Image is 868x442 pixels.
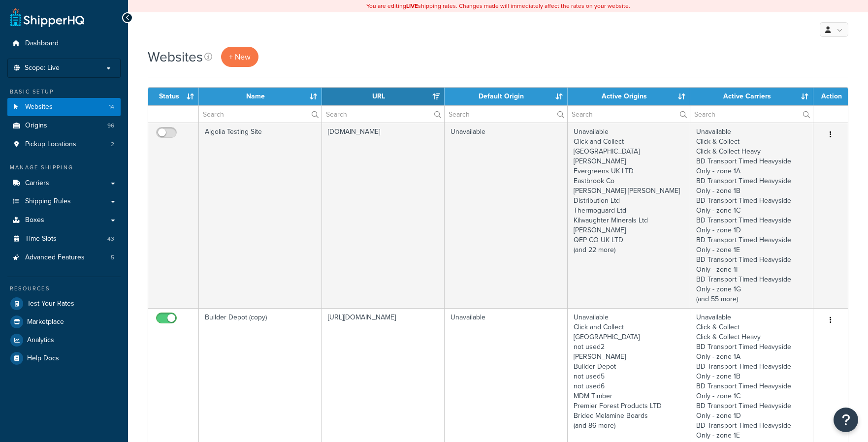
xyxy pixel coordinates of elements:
b: LIVE [406,1,418,10]
span: Help Docs [27,354,59,363]
th: Action [813,88,848,105]
input: Search [199,106,321,123]
th: Name: activate to sort column ascending [199,88,322,105]
div: Manage Shipping [7,163,121,172]
td: Unavailable Click & Collect Click & Collect Heavy BD Transport Timed Heavyside Only - zone 1A BD ... [690,123,813,308]
span: 43 [107,235,114,243]
a: Time Slots 43 [7,230,121,248]
th: Active Carriers: activate to sort column ascending [690,88,813,105]
li: Time Slots [7,230,121,248]
a: Websites 14 [7,98,121,116]
th: Default Origin: activate to sort column ascending [445,88,568,105]
span: Websites [25,103,53,111]
input: Search [690,106,813,123]
a: Marketplace [7,313,121,331]
a: ShipperHQ Home [10,7,84,27]
a: Origins 96 [7,117,121,135]
span: Scope: Live [25,64,60,72]
th: Status: activate to sort column ascending [148,88,199,105]
span: 14 [109,103,114,111]
a: Dashboard [7,34,121,53]
a: + New [221,47,258,67]
span: Origins [25,122,47,130]
input: Search [322,106,444,123]
a: Pickup Locations 2 [7,135,121,154]
a: Shipping Rules [7,192,121,211]
div: Resources [7,284,121,293]
span: 5 [111,253,114,262]
input: Search [445,106,567,123]
span: + New [229,51,251,63]
span: Analytics [27,336,54,345]
button: Open Resource Center [834,408,858,432]
div: Basic Setup [7,88,121,96]
td: Unavailable [445,123,568,308]
li: Advanced Features [7,249,121,267]
th: Active Origins: activate to sort column ascending [568,88,691,105]
span: Test Your Rates [27,300,74,308]
li: Websites [7,98,121,116]
span: Marketplace [27,318,64,326]
span: Dashboard [25,39,59,48]
span: Advanced Features [25,253,85,262]
span: Boxes [25,216,44,224]
input: Search [568,106,690,123]
a: Analytics [7,331,121,349]
a: Carriers [7,174,121,192]
span: Pickup Locations [25,140,76,149]
span: Shipping Rules [25,197,71,206]
td: [DOMAIN_NAME] [322,123,445,308]
li: Pickup Locations [7,135,121,154]
span: 2 [111,140,114,149]
a: Help Docs [7,349,121,367]
span: Time Slots [25,235,57,243]
th: URL: activate to sort column ascending [322,88,445,105]
span: Carriers [25,179,49,188]
a: Test Your Rates [7,295,121,313]
td: Unavailable Click and Collect [GEOGRAPHIC_DATA] [PERSON_NAME] Evergreens UK LTD Eastbrook Co [PER... [568,123,691,308]
td: Algolia Testing Site [199,123,322,308]
span: 96 [107,122,114,130]
h1: Websites [148,47,203,66]
li: Origins [7,117,121,135]
a: Advanced Features 5 [7,249,121,267]
a: Boxes [7,211,121,229]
